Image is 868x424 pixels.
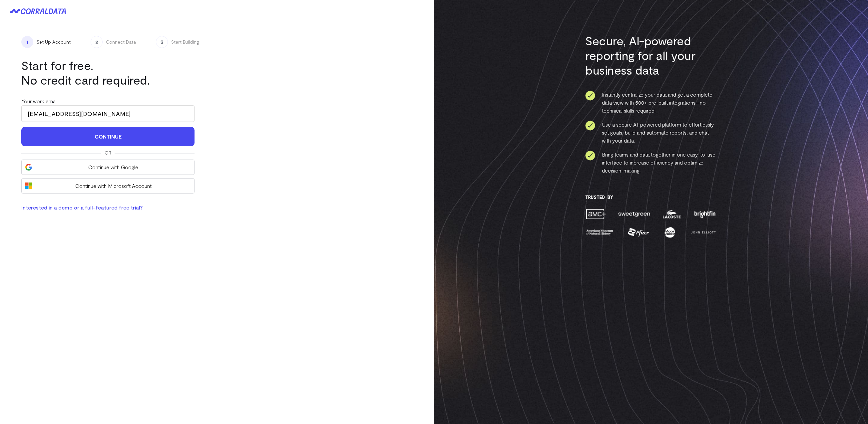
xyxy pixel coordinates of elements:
button: Continue with Microsoft Account [21,178,195,194]
h1: Start for free. No credit card required. [21,58,195,87]
span: Continue with Google [36,163,191,171]
h3: Trusted By [585,195,717,200]
h3: Secure, AI-powered reporting for all your business data [585,33,717,77]
span: Or [105,150,111,156]
span: 2 [91,36,103,48]
a: Interested in a demo or a full-featured free trial? [21,204,143,211]
span: Set Up Account [37,39,71,45]
span: Continue with Microsoft Account [36,182,191,190]
span: Start Building [171,39,199,45]
li: Use a secure AI-powered platform to effortlessly set goals, build and automate reports, and chat ... [585,121,717,145]
button: Continue [21,127,195,146]
input: Enter your work email address [21,105,195,122]
li: Bring teams and data together in one easy-to-use interface to increase efficiency and optimize de... [585,151,717,175]
li: Instantly centralize your data and get a complete data view with 500+ pre-built integrations—no t... [585,91,717,115]
span: 3 [156,36,168,48]
label: Your work email: [21,98,59,104]
button: Continue with Google [21,160,195,175]
span: Connect Data [106,39,136,45]
span: 1 [21,36,33,48]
